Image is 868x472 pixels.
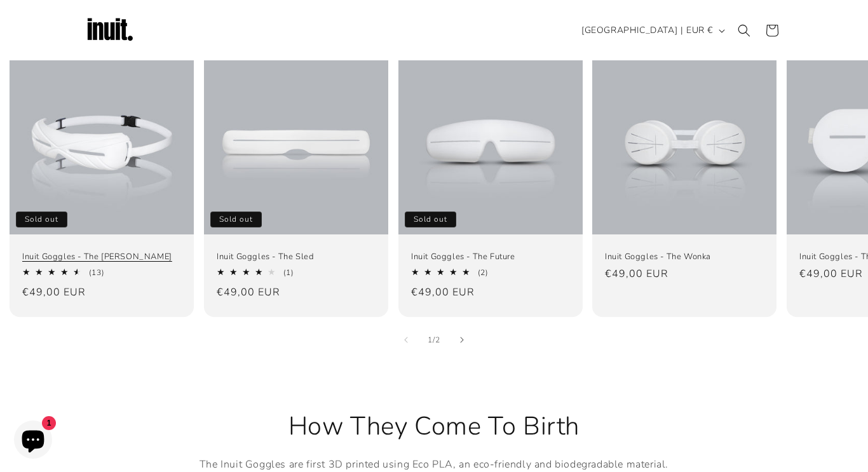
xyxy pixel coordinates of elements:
[392,326,420,354] button: Slide left
[448,326,476,354] button: Slide right
[85,5,135,56] img: Inuit Logo
[581,24,713,37] span: [GEOGRAPHIC_DATA] | EUR €
[435,334,440,346] span: 2
[186,410,682,443] h2: How They Come To Birth
[605,251,764,262] a: Inuit Goggles - The Wonka
[411,251,570,262] a: Inuit Goggles - The Future
[574,18,730,43] button: [GEOGRAPHIC_DATA] | EUR €
[217,251,376,262] a: Inuit Goggles - The Sled
[730,17,758,44] summary: Search
[22,251,181,262] a: Inuit Goggles - The [PERSON_NAME]
[428,334,433,346] span: 1
[433,334,435,346] span: /
[10,421,56,462] inbox-online-store-chat: Shopify online store chat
